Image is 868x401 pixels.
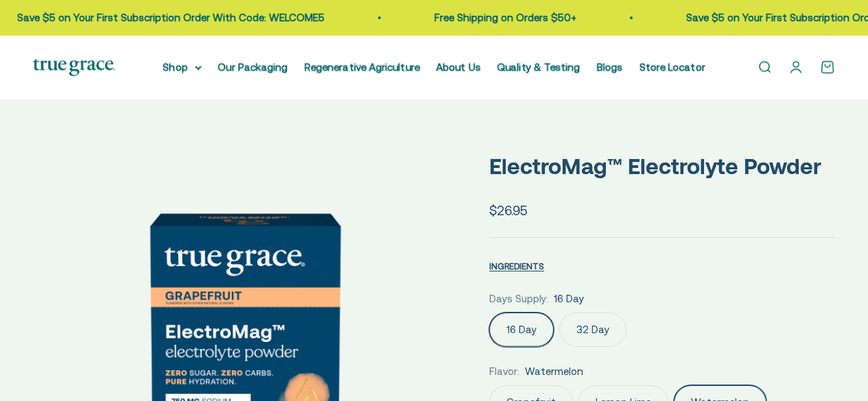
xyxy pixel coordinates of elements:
a: Our Packaging [218,61,288,73]
p: ElectroMag™ Electrolyte Powder [489,149,835,184]
a: Store Locator [640,61,705,73]
sale-price: $26.95 [489,200,528,221]
a: Blogs [597,61,623,73]
span: Watermelon [525,363,583,380]
legend: Flavor: [489,363,519,380]
a: Regenerative Agriculture [305,61,420,73]
p: Save $5 on Your First Subscription Order With Code: WELCOME5 [12,10,319,26]
summary: Shop [163,59,202,75]
a: About Us [436,61,481,73]
button: INGREDIENTS [489,258,544,274]
span: 16 Day [554,291,584,307]
a: Quality & Testing [497,61,580,73]
legend: Days Supply: [489,291,548,307]
a: Free Shipping on Orders $50+ [429,12,571,23]
span: INGREDIENTS [489,261,544,271]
